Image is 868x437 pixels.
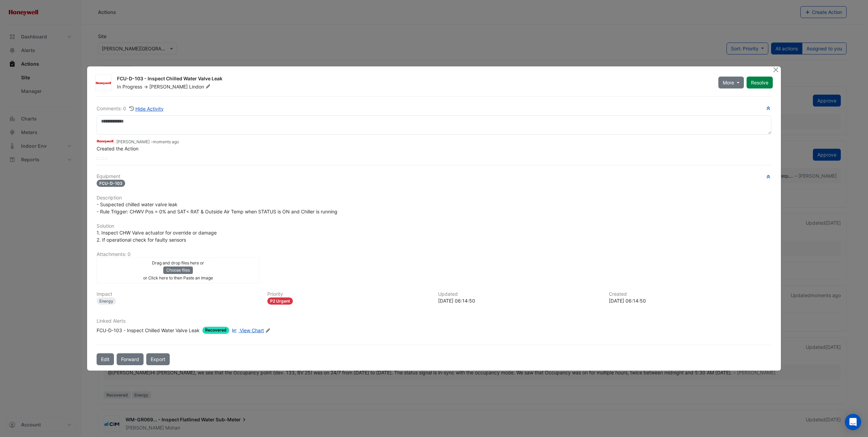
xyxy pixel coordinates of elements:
span: FCU-D-103 [97,180,125,187]
span: Created the Action [97,146,138,151]
small: or Click here to then Paste an image [143,275,213,280]
button: Close [772,66,780,74]
small: Drag and drop files here or [152,260,204,265]
button: Forward [117,353,144,365]
span: 2025-08-22 06:14:50 [153,139,179,144]
span: Lindon [189,83,212,90]
button: Choose files [163,266,193,274]
div: FCU-D-103 - Inspect Chilled Water Valve Leak [97,327,200,334]
span: More [723,79,734,86]
span: View Chart [240,327,264,333]
button: Resolve [747,77,773,88]
button: Edit [97,353,114,365]
div: FCU-D-103 - Inspect Chilled Water Valve Leak [117,75,710,83]
h6: Created [609,291,771,297]
div: Energy [97,297,116,305]
h6: Attachments: 0 [97,252,771,257]
small: [PERSON_NAME] - [116,139,179,145]
img: Honeywell [96,80,111,86]
a: Export [146,353,170,365]
span: -> [144,84,148,90]
span: - Suspected chilled water valve leak - Rule Trigger: CHWV Pos = 0% and SAT< RAT & Outside Air Tem... [97,201,337,214]
h6: Description [97,195,771,201]
div: P2 Urgent [267,297,293,305]
span: Recovered [202,327,229,334]
button: Hide Activity [129,105,164,113]
span: In Progress [117,84,142,90]
div: Open Intercom Messenger [845,414,861,430]
h6: Solution [97,223,771,229]
h6: Equipment [97,174,771,179]
h6: Priority [267,291,430,297]
h6: Linked Alerts [97,318,771,324]
h6: Impact [97,291,259,297]
button: More [718,77,744,88]
h6: Updated [438,291,601,297]
div: [DATE] 06:14:50 [438,297,601,304]
fa-icon: Edit Linked Alerts [265,328,270,333]
span: 1. Inspect CHW Valve actuator for override or damage 2. If operational check for faulty sensors [97,230,217,243]
a: View Chart [231,327,264,334]
img: Honeywell [97,137,114,145]
span: [PERSON_NAME] [149,84,188,90]
div: Comments: 0 [97,105,164,113]
div: [DATE] 06:14:50 [609,297,771,304]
